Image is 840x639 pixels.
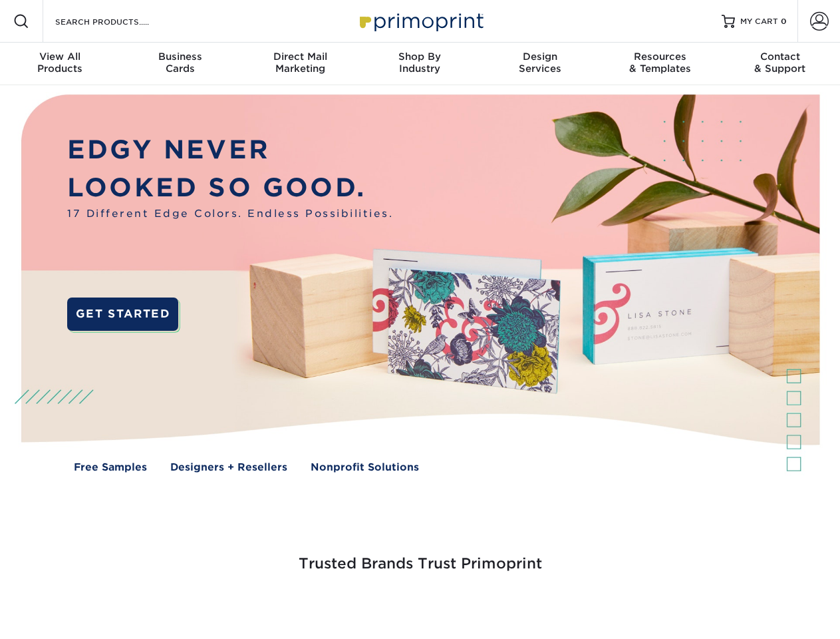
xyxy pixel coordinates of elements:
span: Business [120,51,239,63]
span: MY CART [740,16,778,27]
a: Shop ByIndustry [360,43,480,85]
a: Resources& Templates [600,43,720,85]
img: Primoprint [354,7,487,35]
input: SEARCH PRODUCTS..... [54,13,184,29]
a: BusinessCards [120,43,239,85]
div: Industry [360,51,480,75]
div: Cards [120,51,239,75]
span: Design [480,51,600,63]
div: & Templates [600,51,720,75]
span: Resources [600,51,720,63]
a: Nonprofit Solutions [311,460,419,475]
div: & Support [720,51,840,75]
a: DesignServices [480,43,600,85]
div: Services [480,51,600,75]
a: Contact& Support [720,43,840,85]
a: Direct MailMarketing [240,43,360,85]
span: Direct Mail [240,51,360,63]
a: Free Samples [74,460,147,475]
img: Google [339,607,340,608]
p: LOOKED SO GOOD. [67,169,393,207]
span: 17 Different Edge Colors. Endless Possibilities. [67,206,393,222]
a: GET STARTED [67,298,178,331]
p: EDGY NEVER [67,131,393,169]
span: Shop By [360,51,480,63]
img: Mini [466,607,466,608]
div: Marketing [240,51,360,75]
img: Smoothie King [96,607,97,608]
a: Designers + Resellers [170,460,287,475]
span: Contact [720,51,840,63]
img: Goodwill [718,607,719,608]
span: 0 [781,17,787,26]
h3: Trusted Brands Trust Primoprint [31,523,809,588]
